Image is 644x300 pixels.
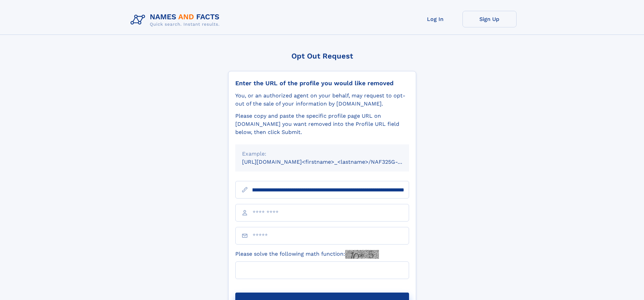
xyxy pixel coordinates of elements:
[228,52,416,60] div: Opt Out Request
[462,11,517,27] a: Sign Up
[235,92,409,108] div: You, or an authorized agent on your behalf, may request to opt-out of the sale of your informatio...
[128,11,225,29] img: Logo Names and Facts
[235,250,379,259] label: Please solve the following math function:
[242,159,422,165] small: [URL][DOMAIN_NAME]<firstname>_<lastname>/NAF325G-xxxxxxxx
[235,79,409,87] div: Enter the URL of the profile you would like removed
[408,11,462,27] a: Log In
[242,150,402,158] div: Example:
[235,112,409,136] div: Please copy and paste the specific profile page URL on [DOMAIN_NAME] you want removed into the Pr...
